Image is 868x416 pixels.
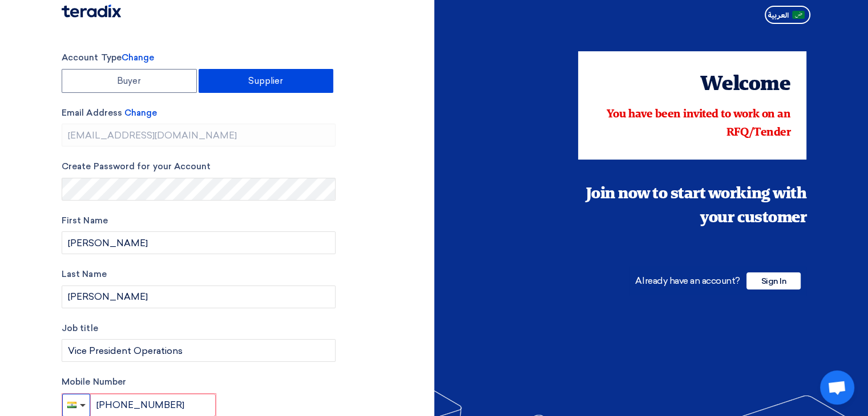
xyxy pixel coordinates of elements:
[62,160,336,173] label: Create Password for your Account
[62,5,121,18] img: Teradix logo
[635,275,740,286] span: Already have an account?
[607,109,790,138] span: You have been invited to work on an RFQ/Tender
[62,124,336,146] input: Enter your business email...
[62,69,197,93] label: Buyer
[62,231,336,254] input: Enter your first name...
[62,107,336,120] label: Email Address
[62,51,336,64] label: Account Type
[792,11,805,19] img: ar-AR.png
[122,52,154,63] span: Change
[62,214,336,227] label: First Name
[62,339,336,362] input: Enter your job title...
[124,108,157,118] span: Change
[746,272,801,289] span: Sign In
[820,370,854,405] div: Open chat
[765,6,810,24] button: العربية
[62,286,336,308] input: Last Name...
[768,11,789,19] span: العربية
[62,268,336,281] label: Last Name
[746,275,801,286] a: Sign In
[62,376,336,389] label: Mobile Number
[199,69,334,93] label: Supplier
[62,322,336,335] label: Job title
[594,70,790,100] div: Welcome
[578,182,806,230] div: Join now to start working with your customer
